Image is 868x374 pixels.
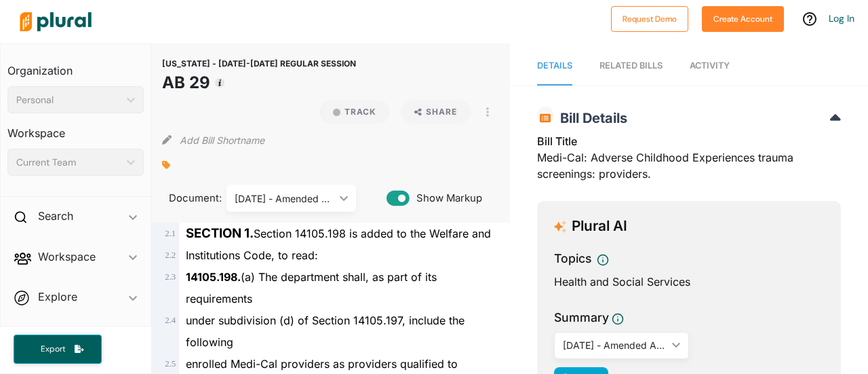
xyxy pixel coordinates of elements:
[162,71,356,95] h1: AB 29
[690,60,730,71] span: Activity
[599,47,663,86] a: RELATED BILLS
[14,335,102,364] button: Export
[702,6,784,32] button: Create Account
[7,113,144,143] h3: Workspace
[7,51,144,81] h3: Organization
[572,218,627,235] h3: Plural AI
[162,191,210,206] span: Document:
[165,359,176,369] span: 2 . 5
[702,11,784,25] a: Create Account
[186,270,241,284] strong: 14105.198.
[31,343,75,355] span: Export
[537,133,841,190] div: Medi-Cal: Adverse Childhood Experiences trauma screenings: providers.
[554,309,609,326] h3: Summary
[38,208,73,223] h2: Search
[537,133,841,149] h3: Bill Title
[165,250,176,260] span: 2 . 2
[611,6,688,32] button: Request Demo
[16,93,121,107] div: Personal
[554,274,824,290] div: Health and Social Services
[537,47,572,86] a: Details
[186,270,437,305] span: (a) The department shall, as part of its requirements
[553,110,627,126] span: Bill Details
[599,59,663,72] div: RELATED BILLS
[162,58,356,69] span: [US_STATE] - [DATE]-[DATE] REGULAR SESSION
[214,77,226,89] div: Tooltip anchor
[186,225,254,241] strong: SECTION 1.
[554,250,591,267] h3: Topics
[319,100,390,124] button: Track
[186,248,318,262] span: Institutions Code, to read:
[186,227,491,240] span: Section 14105.198 is added to the Welfare and
[611,11,688,25] a: Request Demo
[162,155,170,175] div: Add tags
[165,272,176,282] span: 2 . 3
[16,155,121,170] div: Current Team
[410,191,482,206] span: Show Markup
[180,129,264,151] button: Add Bill Shortname
[165,229,176,238] span: 2 . 1
[235,191,334,206] div: [DATE] - Amended Assembly ([DATE])
[401,100,471,124] button: Share
[395,100,476,124] button: Share
[186,314,465,349] span: under subdivision (d) of Section 14105.197, include the following
[165,316,176,325] span: 2 . 4
[537,60,572,71] span: Details
[690,47,730,86] a: Activity
[563,338,667,352] div: [DATE] - Amended Assembly ([DATE])
[829,12,854,24] a: Log In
